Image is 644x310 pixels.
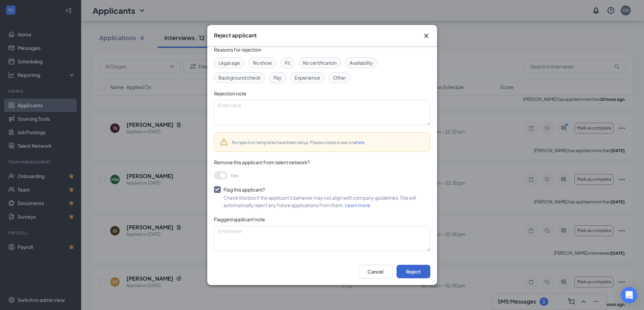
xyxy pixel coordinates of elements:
[214,216,265,222] span: Flagged applicant note
[232,140,365,145] span: No rejection templates have been setup. Please create a new one .
[220,138,228,146] svg: Warning
[333,74,346,81] span: Other
[214,47,261,53] span: Reasons for rejection
[621,287,637,303] div: Open Intercom Messenger
[218,74,261,81] span: Background check
[214,32,257,39] h3: Reject applicant
[422,32,430,40] svg: Cross
[230,171,238,179] span: Yes
[218,59,240,66] span: Legal age
[294,74,320,81] span: Experience
[356,140,364,145] a: here
[422,32,430,40] button: Close
[359,265,392,278] button: Cancel
[303,59,337,66] span: No certification
[397,265,430,278] button: Reject
[273,74,282,81] span: Pay
[214,90,246,96] span: Rejection note
[285,59,290,66] span: Fit
[350,59,373,66] span: Availability
[214,159,310,165] span: Remove this applicant from talent network?
[253,59,272,66] span: No show
[345,202,372,208] a: Learn more.
[223,195,416,208] span: Check this box if the applicant's behavior may not align with company guidelines. This will autom...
